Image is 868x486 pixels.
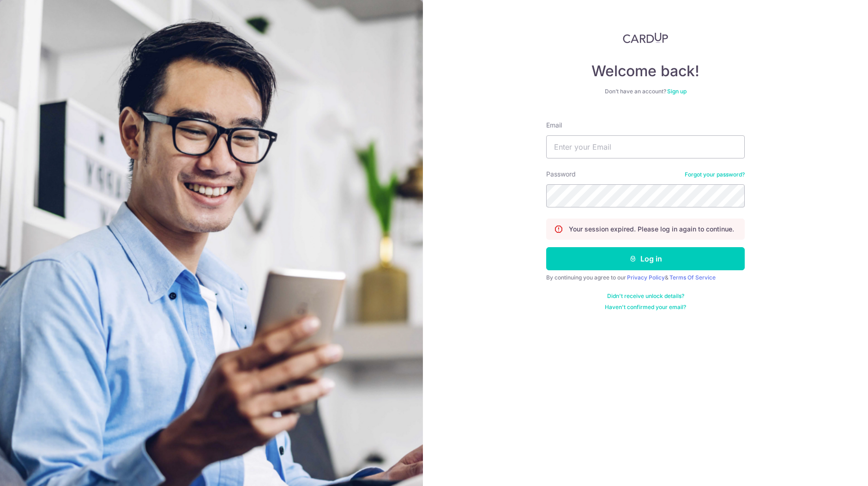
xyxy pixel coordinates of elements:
label: Email [546,121,562,130]
a: Haven't confirmed your email? [605,304,686,311]
a: Sign up [667,88,687,95]
h4: Welcome back! [546,62,745,80]
a: Terms Of Service [669,274,716,281]
p: Your session expired. Please log in again to continue. [569,225,734,234]
a: Privacy Policy [627,274,665,281]
button: Log in [546,247,745,270]
div: By continuing you agree to our & [546,274,745,281]
a: Didn't receive unlock details? [607,292,684,300]
input: Enter your Email [546,135,745,158]
div: Don’t have an account? [546,88,745,95]
img: CardUp Logo [623,32,668,43]
a: Forgot your password? [685,171,745,178]
label: Password [546,170,576,179]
